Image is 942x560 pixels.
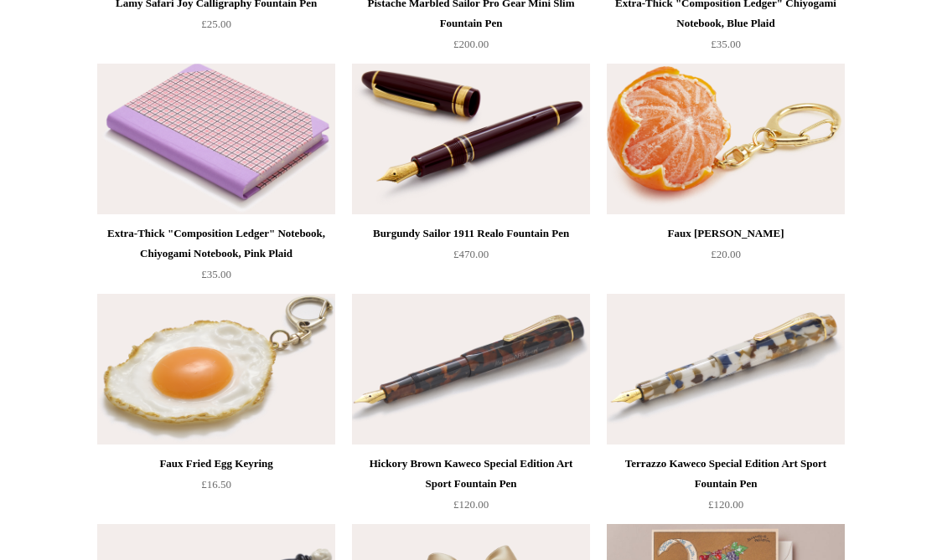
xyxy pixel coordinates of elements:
[352,454,590,522] a: Hickory Brown Kaweco Special Edition Art Sport Fountain Pen £120.00
[356,454,586,494] div: Hickory Brown Kaweco Special Edition Art Sport Fountain Pen
[97,64,335,214] a: Extra-Thick "Composition Ledger" Notebook, Chiyogami Notebook, Pink Plaid Extra-Thick "Compositio...
[611,454,841,494] div: Terrazzo Kaweco Special Edition Art Sport Fountain Pen
[97,223,335,292] a: Extra-Thick "Composition Ledger" Notebook, Chiyogami Notebook, Pink Plaid £35.00
[97,294,335,444] img: Faux Fried Egg Keyring
[711,38,741,50] span: £35.00
[356,223,586,244] div: Burgundy Sailor 1911 Realo Fountain Pen
[352,294,590,444] a: Hickory Brown Kaweco Special Edition Art Sport Fountain Pen Hickory Brown Kaweco Special Edition ...
[352,223,590,292] a: Burgundy Sailor 1911 Realo Fountain Pen £470.00
[453,38,489,50] span: £200.00
[711,248,741,260] span: £20.00
[201,18,231,30] span: £25.00
[352,64,590,214] img: Burgundy Sailor 1911 Realo Fountain Pen
[453,248,489,260] span: £470.00
[607,64,845,214] img: Faux Clementine Keyring
[607,294,845,444] a: Terrazzo Kaweco Special Edition Art Sport Fountain Pen Terrazzo Kaweco Special Edition Art Sport ...
[352,294,590,444] img: Hickory Brown Kaweco Special Edition Art Sport Fountain Pen
[201,478,231,491] span: £16.50
[101,223,331,264] div: Extra-Thick "Composition Ledger" Notebook, Chiyogami Notebook, Pink Plaid
[101,454,331,474] div: Faux Fried Egg Keyring
[352,64,590,214] a: Burgundy Sailor 1911 Realo Fountain Pen Burgundy Sailor 1911 Realo Fountain Pen
[708,498,743,511] span: £120.00
[611,223,841,244] div: Faux [PERSON_NAME]
[607,223,845,292] a: Faux [PERSON_NAME] £20.00
[97,64,335,214] img: Extra-Thick "Composition Ledger" Notebook, Chiyogami Notebook, Pink Plaid
[607,64,845,214] a: Faux Clementine Keyring Faux Clementine Keyring
[607,294,845,444] img: Terrazzo Kaweco Special Edition Art Sport Fountain Pen
[453,498,489,511] span: £120.00
[97,454,335,522] a: Faux Fried Egg Keyring £16.50
[97,294,335,444] a: Faux Fried Egg Keyring Faux Fried Egg Keyring
[201,268,231,280] span: £35.00
[607,454,845,522] a: Terrazzo Kaweco Special Edition Art Sport Fountain Pen £120.00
